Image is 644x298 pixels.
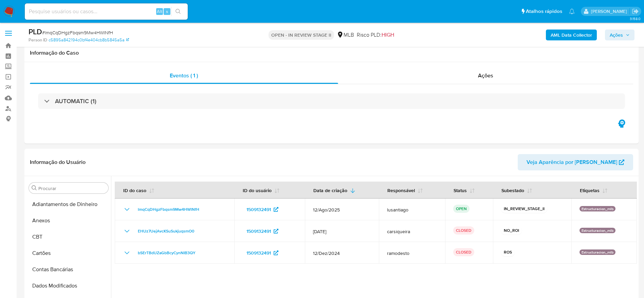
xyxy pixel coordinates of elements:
[605,30,634,40] button: Ações
[26,229,111,245] button: CBT
[569,8,575,14] a: Notificações
[55,97,96,105] h3: AUTOMATIC (1)
[38,93,625,109] div: AUTOMATIC (1)
[49,37,129,43] a: c5895a842194c0bf4e404cb8b5845a5a
[26,245,111,261] button: Cartões
[526,8,562,15] span: Atalhos rápidos
[26,196,111,212] button: Adiantamentos de Dinheiro
[357,31,394,39] span: Risco PLD:
[170,72,198,79] span: Eventos ( 1 )
[29,37,47,43] b: Person ID
[478,72,493,79] span: Ações
[527,154,617,170] span: Veja Aparência por [PERSON_NAME]
[166,8,168,15] span: s
[38,185,106,191] input: Procurar
[30,159,86,166] h1: Informação do Usuário
[591,8,629,15] p: lucas.santiago@mercadolivre.com
[29,26,42,37] b: PLD
[518,154,633,170] button: Veja Aparência por [PERSON_NAME]
[32,185,37,191] button: Procurar
[171,7,185,16] button: search-icon
[551,30,592,40] b: AML Data Collector
[25,7,188,16] input: Pesquise usuários ou casos...
[30,50,633,56] h1: Informação do Caso
[546,30,597,40] button: AML Data Collector
[269,30,334,40] p: OPEN - IN REVIEW STAGE II
[157,8,162,15] span: Alt
[42,29,113,36] span: # lmqCqDHgzFbqsm9Mw4HWlNfH
[26,212,111,229] button: Anexos
[632,8,639,15] a: Sair
[26,261,111,278] button: Contas Bancárias
[337,31,354,39] div: MLB
[610,30,623,40] span: Ações
[26,278,111,294] button: Dados Modificados
[382,31,394,39] span: HIGH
